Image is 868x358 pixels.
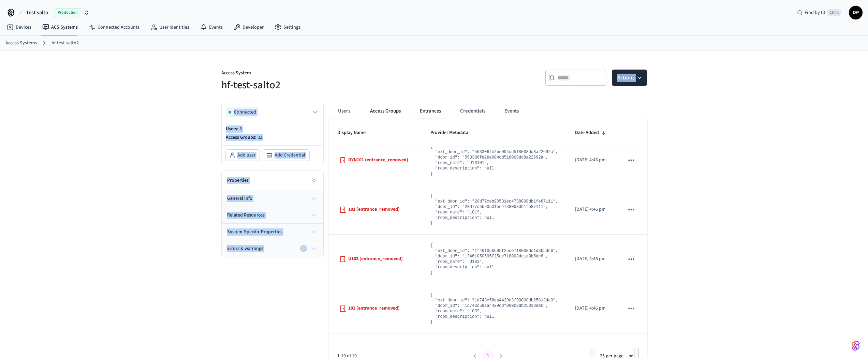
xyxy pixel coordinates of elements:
[575,156,608,164] p: [DATE] 4:46 pm
[348,156,408,164] span: DYN101 (entrance_removed)
[348,206,400,213] span: 101 (entrance_removed)
[852,340,860,351] img: SeamLogoGradient.69752ec5.svg
[234,109,256,116] span: Connected
[263,150,309,161] button: Add Credential
[805,9,825,16] span: Find by ID
[575,128,599,138] span: Date Added
[612,70,647,86] button: Actions
[827,9,841,16] span: Ctrl K
[300,245,307,252] div: 0
[222,224,323,240] button: system-specific properties
[849,6,863,19] button: OP
[414,103,446,119] button: Entrances
[275,152,305,159] span: Add Credential
[222,190,323,207] button: general info
[365,103,406,119] button: Access Groups
[37,21,83,33] a: ACS Systems
[337,128,374,138] span: Display Name
[430,144,558,177] pre: { "ext_door_id": "563306fe2be004cd518008dc8a22692a", "door_id": "563306fe2be004cd518008dc8a22692a...
[226,107,319,117] button: Connected
[227,245,263,252] span: Errors & warnings
[455,103,491,119] button: Credentials
[227,212,265,219] span: related resources
[575,128,608,138] span: Date Added
[792,6,846,19] div: Find by IDCtrl K
[258,134,262,141] span: 32
[222,207,323,223] button: related resources
[145,21,195,33] a: User Identities
[226,134,319,141] p: Access Groups:
[430,193,558,226] pre: { "ext_door_id": "20d77ceb90531ec4738008db1fe87111", "door_id": "20d77ceb90531ec4738008db1fe87111...
[850,6,862,19] span: OP
[332,103,356,119] button: Users
[54,8,81,17] span: Production
[575,206,608,213] p: [DATE] 4:46 pm
[228,21,269,33] a: Developer
[348,305,400,312] span: 103 (entrance_removed)
[348,255,403,263] span: U103 (entrance_removed)
[575,305,608,312] p: [DATE] 4:46 pm
[430,128,477,138] span: Provider Metadata
[237,152,255,159] span: Add user
[430,292,558,325] pre: { "ext_door_id": "1d743c58aa4429c3f90008db25813de0", "door_id": "1d743c58aa4429c3f90008db25813de0...
[227,195,252,202] span: general info
[52,40,79,47] a: hf-test-salto2
[221,78,430,92] h5: hf-test-salto2
[227,177,249,184] h2: Properties
[269,21,306,33] a: Settings
[430,243,558,275] pre: { "ext_door_id": "1f461050695f25ce718008dc1d3b5dc6", "door_id": "1f461050695f25ce718008dc1d3b5dc6...
[221,70,430,78] p: Access System
[27,9,48,17] span: test salto
[226,150,260,161] button: Add user
[226,125,319,133] p: Users:
[5,40,37,47] a: Access Systems
[575,255,608,263] p: [DATE] 4:46 pm
[83,21,145,33] a: Connected Accounts
[239,125,242,132] span: 5
[195,21,228,33] a: Events
[1,21,37,33] a: Devices
[499,103,524,119] button: Events
[222,240,323,257] button: Errors & warnings0
[227,228,282,236] span: system-specific properties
